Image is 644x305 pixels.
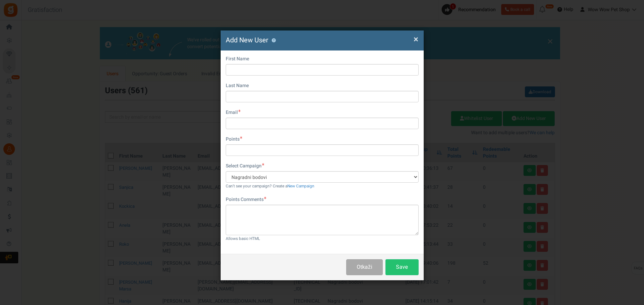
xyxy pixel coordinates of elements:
small: Allows basic HTML [226,236,260,242]
span: × [414,33,418,46]
label: First Name [226,56,249,62]
label: Select Campaign [226,163,264,169]
label: Points Comments [226,196,266,203]
label: Email [226,109,241,116]
small: Can't see your campaign? Create a [226,183,314,189]
button: Otkaži [346,259,382,275]
button: Save [385,259,419,275]
span: Add New User [226,35,268,45]
label: Last Name [226,82,249,89]
button: ? [272,38,276,43]
a: New Campaign [287,183,314,189]
button: Open LiveChat chat widget [5,3,26,23]
label: Points [226,136,242,143]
